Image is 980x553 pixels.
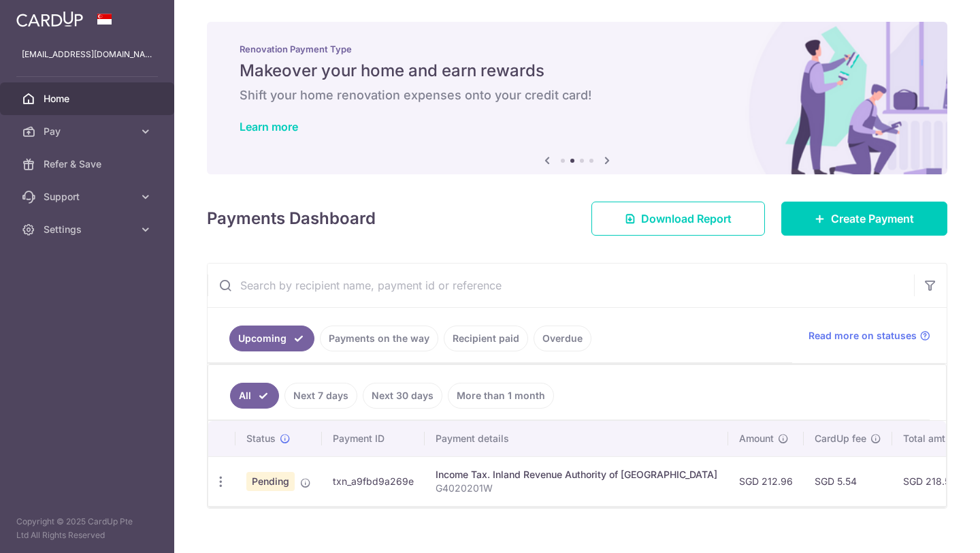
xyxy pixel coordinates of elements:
a: Upcoming [229,326,314,351]
a: Overdue [534,326,591,351]
h5: Makeover your home and earn rewards [240,60,915,82]
span: Pay [44,125,133,138]
span: Amount [739,432,774,445]
span: Total amt. [903,432,948,445]
p: Renovation Payment Type [240,44,915,54]
a: All [230,383,279,409]
span: Status [246,432,276,445]
span: CardUp fee [815,432,866,445]
p: [EMAIL_ADDRESS][DOMAIN_NAME] [22,48,152,61]
span: Read more on statuses [808,329,917,343]
span: Create Payment [831,210,914,227]
a: Read more on statuses [808,329,930,343]
img: Renovation banner [207,22,947,174]
span: Support [44,190,133,204]
td: SGD 212.96 [728,456,804,506]
a: Payments on the way [320,326,438,351]
div: Income Tax. Inland Revenue Authority of [GEOGRAPHIC_DATA] [436,468,717,481]
a: Next 30 days [363,383,442,409]
td: SGD 5.54 [804,456,892,506]
td: txn_a9fbd9a269e [322,456,425,506]
p: G4020201W [436,481,717,495]
iframe: Opens a widget where you can find more information [892,512,966,546]
input: Search by recipient name, payment id or reference [208,264,914,307]
td: SGD 218.50 [892,456,974,506]
th: Payment ID [322,421,425,456]
a: More than 1 month [448,383,554,409]
h6: Shift your home renovation expenses onto your credit card! [240,87,915,104]
a: Next 7 days [284,383,357,409]
h4: Payments Dashboard [207,206,376,231]
span: Settings [44,223,133,236]
a: Download Report [591,202,765,236]
span: Download Report [641,210,732,227]
img: CardUp [16,11,83,27]
th: Payment details [425,421,728,456]
span: Refer & Save [44,157,133,171]
a: Learn more [240,120,298,133]
span: Pending [246,472,295,491]
a: Recipient paid [444,326,528,351]
span: Home [44,92,133,106]
a: Create Payment [781,202,947,236]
